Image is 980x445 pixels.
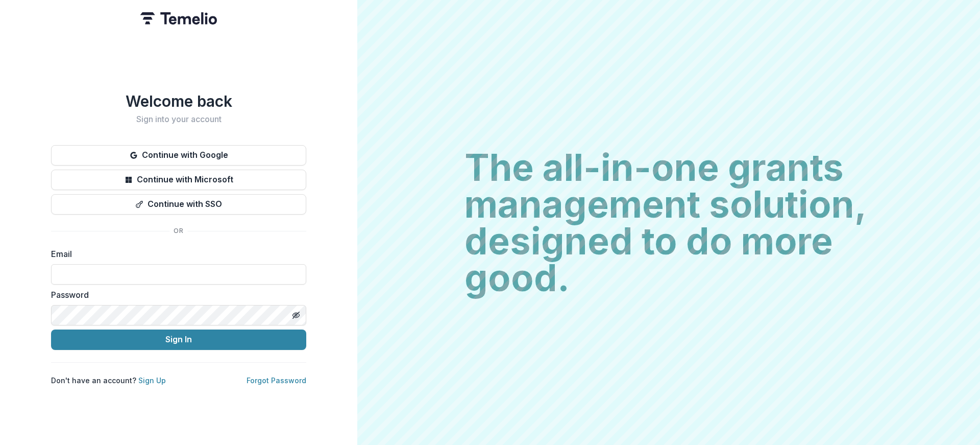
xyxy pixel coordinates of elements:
button: Continue with Microsoft [51,170,306,190]
label: Email [51,248,300,260]
p: Don't have an account? [51,375,166,386]
h2: Sign into your account [51,114,306,124]
button: Toggle password visibility [288,307,304,323]
button: Continue with SSO [51,194,306,215]
button: Sign In [51,330,306,350]
a: Sign Up [138,376,166,385]
label: Password [51,289,300,301]
a: Forgot Password [247,376,306,385]
h1: Welcome back [51,92,306,110]
img: Temelio [140,12,217,25]
button: Continue with Google [51,145,306,166]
